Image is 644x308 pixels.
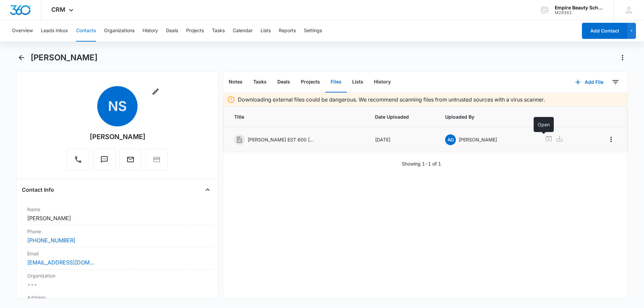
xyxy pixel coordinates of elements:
[12,20,33,42] button: Overview
[119,159,142,165] a: Email
[27,281,208,289] dd: ---
[16,52,26,63] button: Back
[93,148,115,171] button: Text
[51,6,65,13] span: CRM
[617,52,628,63] button: Actions
[186,20,204,42] button: Projects
[27,236,75,244] a: [PHONE_NUMBER]
[610,77,621,87] button: Filters
[272,72,296,93] button: Deals
[445,134,456,145] span: AG
[375,113,429,120] span: Date Uploaded
[445,113,529,120] span: Uploaded By
[304,20,322,42] button: Settings
[22,186,54,194] h4: Contact Info
[27,250,208,257] label: Email
[67,159,89,165] a: Call
[459,136,497,143] p: [PERSON_NAME]
[22,247,213,269] div: Email[EMAIL_ADDRESS][DOMAIN_NAME]
[90,132,146,142] div: [PERSON_NAME]
[22,203,213,225] div: Name[PERSON_NAME]
[27,258,94,266] a: [EMAIL_ADDRESS][DOMAIN_NAME]
[233,20,253,42] button: Calendar
[27,214,208,222] dd: [PERSON_NAME]
[223,72,248,93] button: Notes
[97,86,138,126] span: NS
[104,20,135,42] button: Organizations
[279,20,296,42] button: Reports
[555,10,604,15] div: account id
[22,269,213,291] div: Organization---
[369,72,396,93] button: History
[555,5,604,10] div: account name
[166,20,178,42] button: Deals
[27,206,208,213] label: Name
[202,184,213,195] button: Close
[31,53,98,63] h1: [PERSON_NAME]
[212,20,225,42] button: Tasks
[238,96,545,104] p: Downloading external files could be dangerous. We recommend scanning files from untrusted sources...
[67,148,89,171] button: Call
[76,20,96,42] button: Contacts
[582,23,627,39] button: Add Contact
[296,72,325,93] button: Projects
[367,127,437,152] td: [DATE]
[27,228,208,235] label: Phone
[22,225,213,247] div: Phone[PHONE_NUMBER]
[41,20,68,42] button: Leads Inbox
[27,272,208,279] label: Organization
[534,117,554,132] div: Open
[325,72,347,93] button: Files
[606,134,616,145] button: Overflow Menu
[93,159,115,165] a: Text
[143,20,158,42] button: History
[234,113,359,120] span: Title
[119,148,142,171] button: Email
[569,74,610,90] button: Add File
[347,72,369,93] button: Lists
[261,20,271,42] button: Lists
[248,72,272,93] button: Tasks
[27,294,208,301] label: Address
[402,160,441,167] p: Showing 1-1 of 1
[248,136,315,143] p: [PERSON_NAME] EST 600 [DATE].pdf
